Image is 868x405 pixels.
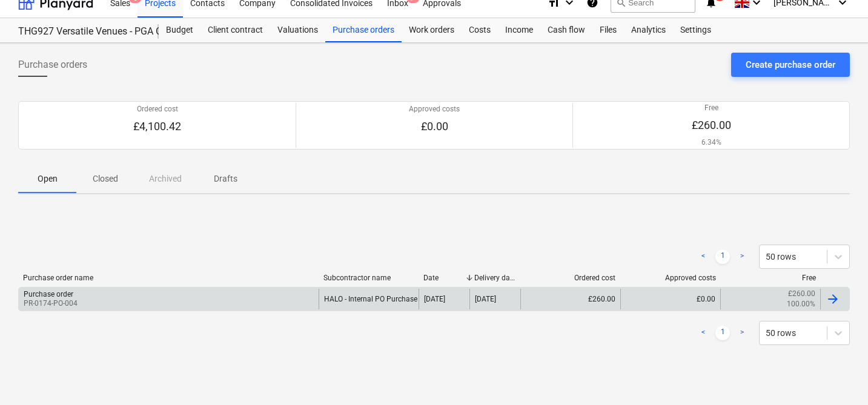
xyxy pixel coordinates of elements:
[540,18,592,42] a: Cash flow
[23,274,314,282] div: Purchase order name
[270,18,325,42] a: Valuations
[746,57,835,73] div: Create purchase order
[620,289,720,309] div: £0.00
[520,289,620,309] div: £260.00
[402,18,462,42] a: Work orders
[424,295,445,303] div: [DATE]
[787,299,815,309] p: 100.00%
[24,290,73,298] div: Purchase order
[474,274,515,282] div: Delivery date
[692,137,731,148] p: 6.34%
[423,274,465,282] div: Date
[735,249,749,264] a: Next page
[625,274,715,282] div: Approved costs
[498,18,540,42] a: Income
[319,289,419,309] div: HALO - Internal PO Purchase
[159,18,200,42] a: Budget
[731,53,850,77] button: Create purchase order
[133,104,181,114] p: Ordered cost
[788,289,815,299] p: £260.00
[735,326,749,340] a: Next page
[592,18,624,42] a: Files
[325,18,402,42] a: Purchase orders
[715,249,730,264] a: Page 1 is your current page
[18,58,87,72] span: Purchase orders
[696,326,711,340] a: Previous page
[673,18,718,42] a: Settings
[18,25,144,38] div: THG927 Versatile Venues - PGA Golf 2025
[696,249,711,264] a: Previous page
[624,18,673,42] a: Analytics
[715,326,730,340] a: Page 1 is your current page
[33,173,62,185] p: Open
[133,119,181,134] p: £4,100.42
[409,119,460,134] p: £0.00
[24,298,78,309] p: PR-0174-PO-004
[200,18,270,42] a: Client contract
[726,274,816,282] div: Free
[475,295,496,303] div: [DATE]
[409,104,460,114] p: Approved costs
[525,274,615,282] div: Ordered cost
[462,18,498,42] a: Costs
[211,173,240,185] p: Drafts
[692,118,731,133] p: £260.00
[91,173,120,185] p: Closed
[323,274,414,282] div: Subcontractor name
[692,103,731,113] p: Free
